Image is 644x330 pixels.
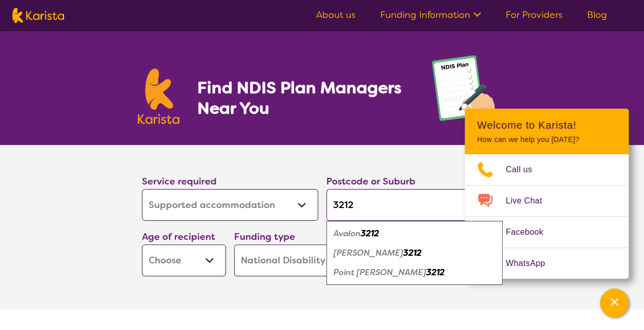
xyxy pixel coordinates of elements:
em: 3212 [361,228,379,239]
a: For Providers [506,9,563,21]
a: Blog [587,9,607,21]
div: Channel Menu [465,109,629,279]
img: Karista logo [138,69,180,124]
img: plan-management [432,55,507,145]
input: Type [326,189,503,221]
label: Service required [142,175,217,188]
span: Facebook [506,224,555,240]
em: 3212 [426,267,445,278]
label: Funding type [234,231,295,243]
a: About us [316,9,356,21]
a: Funding Information [380,9,481,21]
span: Call us [506,162,545,177]
em: Point [PERSON_NAME] [334,267,426,278]
h1: Find NDIS Plan Managers Near You [197,77,411,118]
a: Web link opens in a new tab. [465,248,629,279]
em: [PERSON_NAME] [334,247,403,258]
img: Karista logo [12,8,64,23]
div: Point Wilson 3212 [331,263,497,282]
ul: Choose channel [465,154,629,279]
span: WhatsApp [506,256,557,271]
em: 3212 [403,247,422,258]
label: Postcode or Suburb [326,175,416,188]
p: How can we help you [DATE]? [477,135,616,144]
div: Avalon 3212 [331,224,497,243]
span: Live Chat [506,193,554,209]
button: Channel Menu [600,288,629,317]
div: Lara 3212 [331,243,497,263]
h2: Welcome to Karista! [477,119,616,131]
label: Age of recipient [142,231,215,243]
em: Avalon [334,228,361,239]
